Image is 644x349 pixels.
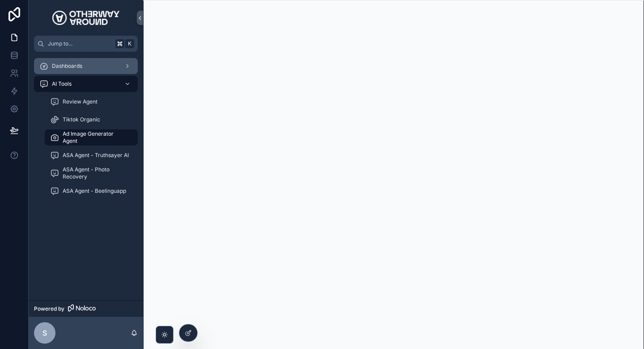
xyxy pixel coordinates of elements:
[126,40,133,47] span: K
[34,58,138,74] a: Dashboards
[45,147,138,163] a: ASA Agent - Truthsayer AI
[45,112,138,128] a: Tiktok Organic
[29,300,143,317] a: Powered by
[34,76,138,92] a: AI Tools
[63,166,129,180] span: ASA Agent - Photo Recovery
[63,116,100,123] span: Tiktok Organic
[34,305,64,312] span: Powered by
[52,80,72,87] span: AI Tools
[45,94,138,110] a: Review Agent
[52,62,82,70] span: Dashboards
[29,52,143,211] div: scrollable content
[45,183,138,199] a: ASA Agent - Beelinguapp
[63,98,97,105] span: Review Agent
[63,187,126,195] span: ASA Agent - Beelinguapp
[45,129,138,145] a: Ad Image Generator Agent
[48,40,112,47] span: Jump to...
[52,11,119,25] img: App logo
[63,130,129,145] span: Ad Image Generator Agent
[34,36,138,52] button: Jump to...K
[63,152,129,159] span: ASA Agent - Truthsayer AI
[45,165,138,181] a: ASA Agent - Photo Recovery
[42,328,47,338] span: s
